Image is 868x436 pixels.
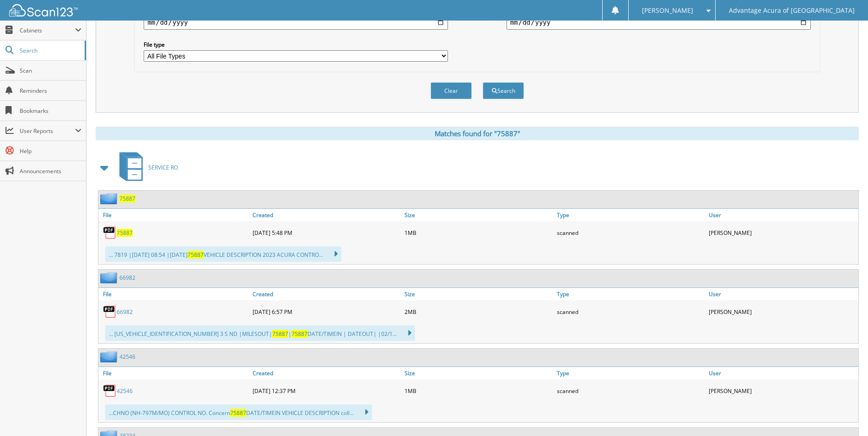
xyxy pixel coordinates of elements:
button: Clear [431,82,472,99]
span: 75887 [291,330,307,338]
img: folder2.png [100,351,119,362]
div: [DATE] 5:48 PM [250,223,402,242]
a: Type [555,288,706,300]
div: [PERSON_NAME] [706,223,858,242]
div: [PERSON_NAME] [706,303,858,321]
div: scanned [555,303,706,321]
iframe: Chat Widget [822,392,868,436]
span: Announcements [20,167,81,175]
div: ... [US_VEHICLE_IDENTIFICATION_NUMBER] 3 S ND |MILESOUT| | DATE/TIMEIN | DATEOUT| |02/1... [105,325,415,341]
button: Search [483,82,524,99]
a: Size [402,288,554,300]
img: scan123-logo-white.svg [9,4,78,16]
div: ... 7819 |[DATE] 08:54 |[DATE] VEHICLE DESCRIPTION 2023 ACURA CONTRO... [105,246,341,262]
img: folder2.png [100,193,119,204]
img: PDF.png [103,384,117,398]
img: PDF.png [103,305,117,319]
span: SERVICE RO [148,164,178,171]
input: end [507,15,811,30]
img: folder2.png [100,272,119,283]
a: 42546 [119,353,135,361]
a: 75887 [119,195,135,202]
div: scanned [555,223,706,242]
span: Help [20,147,81,155]
div: 1MB [402,382,554,400]
a: User [706,209,858,221]
a: Size [402,367,554,379]
span: Reminders [20,87,81,95]
a: 42546 [117,387,133,395]
span: 75887 [230,409,246,417]
span: Bookmarks [20,107,81,115]
div: [DATE] 6:57 PM [250,303,402,321]
span: 75887 [272,330,288,338]
div: 1MB [402,223,554,242]
a: Type [555,209,706,221]
a: 75887 [117,229,133,237]
span: Advantage Acura of [GEOGRAPHIC_DATA] [729,8,855,13]
a: Size [402,209,554,221]
div: scanned [555,382,706,400]
a: 66982 [119,274,135,282]
div: [PERSON_NAME] [706,382,858,400]
a: Created [250,288,402,300]
span: Cabinets [20,27,75,34]
a: File [98,367,250,379]
span: Scan [20,67,81,74]
a: User [706,367,858,379]
div: ...CHNO (NH-797M/MO) CONTROL NO. Concern DATE/TIMEIN VEHICLE DESCRIPTION coll... [105,404,372,420]
a: SERVICE RO [114,149,178,186]
a: File [98,288,250,300]
img: PDF.png [103,226,117,239]
span: [PERSON_NAME] [642,8,693,13]
a: Created [250,209,402,221]
input: start [144,15,448,30]
div: Matches found for "75887" [96,127,859,140]
span: 75887 [188,251,204,259]
div: [DATE] 12:37 PM [250,382,402,400]
div: 2MB [402,303,554,321]
a: Type [555,367,706,379]
a: 66982 [117,308,133,316]
a: Created [250,367,402,379]
span: Search [20,47,80,54]
span: User Reports [20,127,75,135]
label: File type [144,41,448,48]
a: User [706,288,858,300]
a: File [98,209,250,221]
